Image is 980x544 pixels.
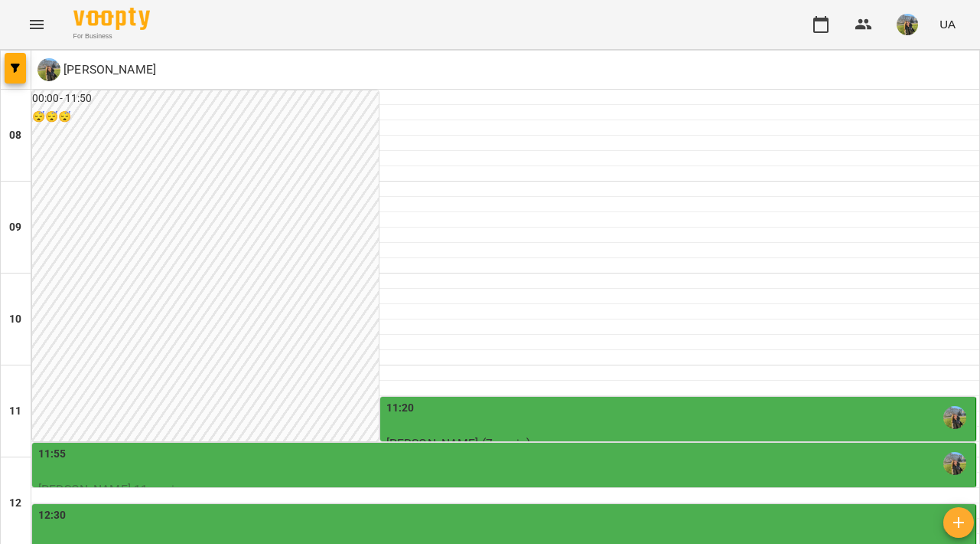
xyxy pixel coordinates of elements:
label: 11:20 [386,400,415,417]
p: [PERSON_NAME] [60,61,156,79]
span: [PERSON_NAME] 11 років [38,482,181,496]
button: Menu [18,6,55,43]
h6: 10 [9,311,21,328]
h6: 12 [9,495,21,512]
span: For Business [73,31,150,41]
img: f0a73d492ca27a49ee60cd4b40e07bce.jpeg [897,14,918,35]
a: Ш [PERSON_NAME] [37,58,156,81]
span: [PERSON_NAME] (7 років) [386,436,530,451]
img: Шамайло Наталія Миколаївна [943,452,966,475]
label: 12:30 [38,507,67,524]
h6: 😴😴😴 [32,109,379,126]
div: Шамайло Наталія Миколаївна [37,58,156,81]
h6: 09 [9,219,21,236]
h6: 00:00 - 11:50 [32,90,379,107]
h6: 08 [9,127,21,144]
img: Voopty Logo [73,8,150,30]
img: Ш [37,58,60,81]
button: Створити урок [943,507,974,538]
label: 11:55 [38,446,67,463]
button: UA [933,10,962,38]
img: Шамайло Наталія Миколаївна [943,406,966,429]
span: UA [939,16,956,32]
h6: 11 [9,403,21,420]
